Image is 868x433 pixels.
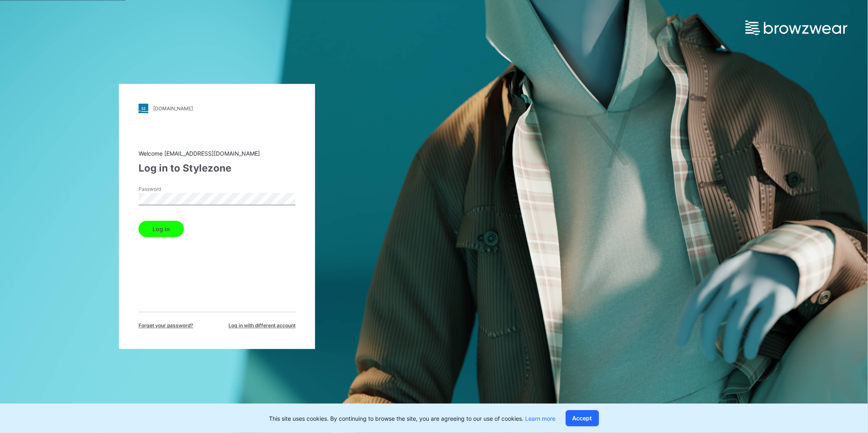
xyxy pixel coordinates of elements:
div: Log in to Stylezone [139,161,295,176]
span: Forget your password? [139,322,193,330]
button: Log in [139,221,184,237]
img: stylezone-logo.562084cfcfab977791bfbf7441f1a819.svg [139,104,148,114]
button: Accept [566,410,599,426]
div: Welcome [EMAIL_ADDRESS][DOMAIN_NAME] [139,150,295,158]
div: [DOMAIN_NAME] [153,105,193,112]
a: Learn more [526,415,556,422]
a: [DOMAIN_NAME] [139,104,295,114]
img: browzwear-logo.e42bd6dac1945053ebaf764b6aa21510.svg [745,20,848,35]
span: Log in with different account [228,322,295,330]
p: This site uses cookies. By continuing to browse the site, you are agreeing to our use of cookies. [269,414,556,423]
label: Password [139,186,196,193]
